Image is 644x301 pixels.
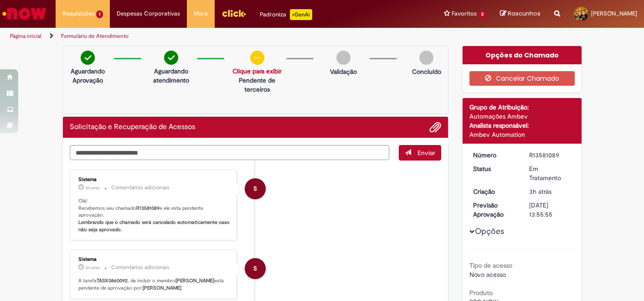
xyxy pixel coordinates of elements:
p: Aguardando Aprovação [67,67,109,85]
img: click_logo_yellow_360x200.png [222,6,246,20]
div: 30/09/2025 11:55:54 [529,187,572,196]
span: S [253,258,257,280]
div: Sistema [78,257,230,262]
img: img-circle-grey.png [419,51,433,65]
b: [PERSON_NAME] [143,285,181,291]
dt: Status [466,164,522,173]
b: Lembrando que o chamado será cancelado automaticamente caso não seja aprovado. [78,219,231,233]
p: Concluído [412,67,441,76]
ul: Trilhas de página [7,28,422,45]
span: More [194,9,208,18]
span: Requisições [62,9,94,18]
div: Em Tratamento [529,164,572,182]
div: R13581089 [529,150,572,160]
p: +GenAi [290,9,312,20]
div: System [245,258,266,279]
div: [DATE] 13:55:55 [529,201,572,219]
div: Analista responsável: [469,121,575,130]
p: Aguardando atendimento [149,67,192,85]
span: 1 [96,10,103,18]
b: R13581089 [136,205,160,212]
span: 3h atrás [529,187,551,196]
textarea: Digite sua mensagem aqui... [70,145,390,160]
h2: Solicitação e Recuperação de Acessos Histórico de tíquete [70,123,195,131]
div: Automações Ambev [469,112,575,121]
b: [PERSON_NAME] [175,277,214,284]
span: 3h atrás [85,265,100,270]
a: Clique para exibir [232,67,282,75]
div: System [245,178,266,199]
small: Comentários adicionais [111,184,170,192]
img: img-circle-grey.png [336,51,350,65]
span: S [253,178,257,200]
span: [PERSON_NAME] [591,10,637,17]
p: Olá! Recebemos seu chamado e ele esta pendente aprovação. [78,197,230,234]
time: 30/09/2025 11:56:03 [85,265,100,270]
div: Padroniza [260,9,312,20]
button: Cancelar Chamado [469,71,575,86]
dt: Número [466,150,522,160]
span: Favoritos [452,9,477,18]
p: Validação [330,67,357,76]
a: Rascunhos [500,10,541,18]
a: Página inicial [10,32,41,40]
span: Enviar [417,149,435,157]
img: circle-minus.png [250,51,264,65]
b: TASK0860092 [97,277,128,284]
div: Sistema [78,177,230,182]
small: Comentários adicionais [111,264,170,271]
b: Produto [469,289,493,297]
dt: Previsão Aprovação [466,201,522,219]
p: Pendente de terceiros [232,76,282,94]
div: Ambev Automation [469,130,575,139]
b: Tipo de acesso [469,261,512,270]
img: check-circle-green.png [81,51,95,65]
img: ServiceNow [1,5,48,23]
span: Novo acesso [469,270,506,279]
dt: Criação [466,187,522,196]
span: 2 [479,10,486,18]
span: Despesas Corporativas [117,9,180,18]
div: Opções do Chamado [463,46,582,64]
button: Adicionar anexos [429,121,441,133]
time: 30/09/2025 11:55:54 [529,187,551,196]
a: Formulário de Atendimento [61,32,129,40]
button: Enviar [399,145,441,161]
span: Rascunhos [508,9,541,18]
span: 3h atrás [85,185,100,191]
p: A tarefa , de incluir o membro está pendente de aprovação por: [78,277,230,291]
img: check-circle-green.png [164,51,178,65]
div: Grupo de Atribuição: [469,103,575,112]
